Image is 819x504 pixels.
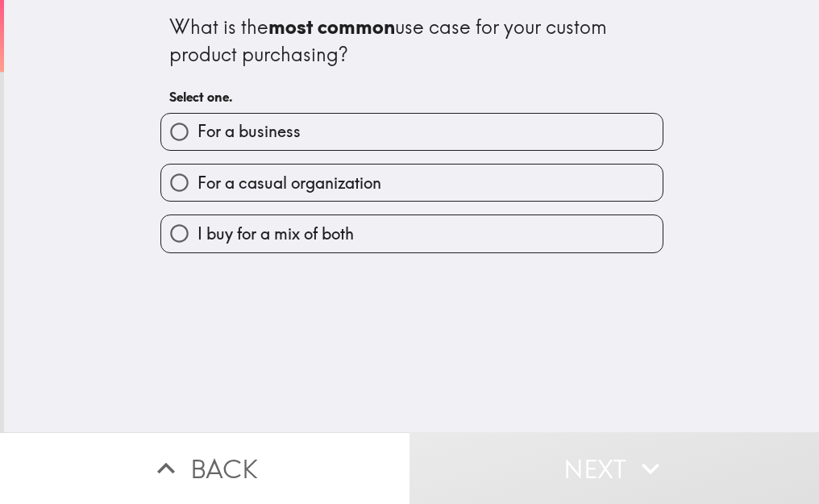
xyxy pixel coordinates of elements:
h6: Select one. [169,88,655,106]
span: For a casual organization [197,172,381,194]
button: For a business [161,114,663,150]
span: I buy for a mix of both [197,223,354,245]
button: For a casual organization [161,165,663,201]
span: For a business [197,120,301,143]
div: What is the use case for your custom product purchasing? [169,14,655,68]
button: I buy for a mix of both [161,215,663,252]
b: most common [268,15,395,39]
button: Next [409,432,819,504]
